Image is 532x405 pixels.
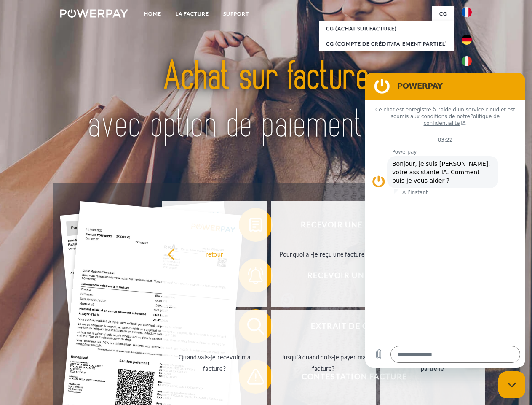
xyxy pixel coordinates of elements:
[167,248,262,259] div: retour
[319,36,454,51] a: CG (Compte de crédit/paiement partiel)
[432,6,454,22] a: CG
[276,248,371,259] div: Pourquoi ai-je reçu une facture?
[137,6,168,22] a: Home
[365,73,525,368] iframe: Fenêtre de messagerie
[462,35,472,45] img: de
[80,40,452,162] img: title-powerpay_fr.svg
[216,6,256,22] a: Support
[276,351,371,374] div: Jusqu'à quand dois-je payer ma facture?
[319,21,454,36] a: CG (achat sur facture)
[167,351,262,374] div: Quand vais-je recevoir ma facture?
[462,56,472,66] img: it
[498,371,525,398] iframe: Bouton de lancement de la fenêtre de messagerie, conversation en cours
[168,6,216,22] a: LA FACTURE
[462,7,472,17] img: fr
[60,9,128,18] img: logo-powerpay-white.svg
